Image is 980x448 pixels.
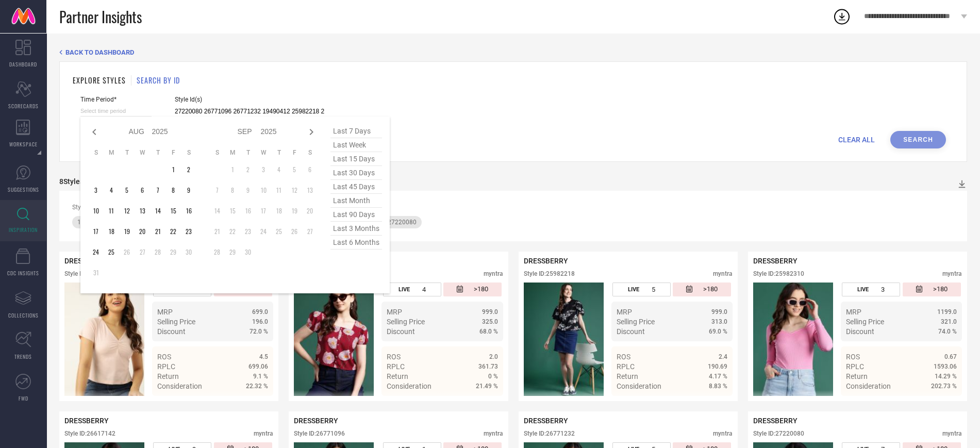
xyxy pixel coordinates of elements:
[88,224,104,239] td: Sun Aug 17 2025
[65,48,134,56] span: BACK TO DASHBOARD
[387,327,415,336] span: Discount
[330,152,382,166] span: last 15 days
[612,283,671,296] div: Number of days the style has been live on the platform
[617,382,661,390] span: Consideration
[330,236,382,250] span: last 6 months
[833,7,851,26] div: Open download list
[488,373,498,380] span: 0 %
[271,162,287,177] td: Thu Sep 04 2025
[933,285,948,294] span: >180
[240,224,256,239] td: Tue Sep 23 2025
[150,203,165,219] td: Thu Aug 14 2025
[302,224,318,239] td: Sat Sep 27 2025
[256,162,271,177] td: Wed Sep 03 2025
[330,124,382,138] span: last 7 days
[305,126,318,138] div: Next month
[302,162,318,177] td: Sat Sep 06 2025
[846,372,868,380] span: Return
[181,148,196,157] th: Saturday
[857,286,869,293] span: LIVE
[9,226,38,234] span: INSPIRATION
[181,244,196,260] td: Sat Aug 30 2025
[931,383,957,390] span: 202.73 %
[287,162,302,177] td: Fri Sep 05 2025
[838,136,875,144] span: CLEAR ALL
[104,148,119,157] th: Monday
[524,417,568,425] span: DRESSBERRY
[245,401,268,409] span: Details
[753,430,804,437] div: Style ID: 27220080
[753,283,833,396] div: Click to view image
[64,257,109,265] span: DRESSBERRY
[479,328,498,335] span: 68.0 %
[941,318,957,325] span: 321.0
[59,177,84,186] div: 8 Styles
[157,353,171,361] span: ROS
[165,224,181,239] td: Fri Aug 22 2025
[387,362,405,371] span: RPLC
[8,186,39,193] span: SUGGESTIONS
[209,203,225,219] td: Sun Sep 14 2025
[846,362,864,371] span: RPLC
[294,430,345,437] div: Style ID: 26771096
[8,102,39,110] span: SCORECARDS
[88,203,104,219] td: Sun Aug 10 2025
[250,328,268,335] span: 72.0 %
[287,182,302,198] td: Fri Sep 12 2025
[135,203,150,219] td: Wed Aug 13 2025
[119,148,135,157] th: Tuesday
[235,401,268,409] a: Details
[708,363,727,370] span: 190.69
[72,204,954,211] div: Style Ids
[753,270,804,277] div: Style ID: 25982310
[628,286,639,293] span: LIVE
[64,430,115,437] div: Style ID: 26617142
[846,308,861,316] span: MRP
[80,96,152,103] span: Time Period*
[240,203,256,219] td: Tue Sep 16 2025
[482,308,498,316] span: 999.0
[248,363,268,370] span: 699.06
[617,353,630,361] span: ROS
[150,148,165,157] th: Thursday
[135,148,150,157] th: Wednesday
[77,219,106,226] span: 19490412
[240,182,256,198] td: Tue Sep 09 2025
[709,373,727,380] span: 4.17 %
[119,244,135,260] td: Tue Aug 26 2025
[240,148,256,157] th: Tuesday
[209,244,225,260] td: Sun Sep 28 2025
[484,430,503,437] div: myntra
[64,270,115,277] div: Style ID: 19490412
[225,203,240,219] td: Mon Sep 15 2025
[719,353,727,360] span: 2.4
[225,162,240,177] td: Mon Sep 01 2025
[259,353,268,360] span: 4.5
[256,224,271,239] td: Wed Sep 24 2025
[398,286,410,293] span: LIVE
[694,401,727,409] a: Details
[64,283,144,396] img: Style preview image
[330,208,382,222] span: last 90 days
[330,138,382,152] span: last week
[711,318,727,325] span: 313.0
[135,224,150,239] td: Wed Aug 20 2025
[294,283,374,396] div: Click to view image
[464,401,498,409] a: Details
[753,417,798,425] span: DRESSBERRY
[104,244,119,260] td: Mon Aug 25 2025
[150,182,165,198] td: Thu Aug 07 2025
[330,180,382,194] span: last 45 days
[753,257,798,265] span: DRESSBERRY
[119,182,135,198] td: Tue Aug 05 2025
[482,318,498,325] span: 325.0
[923,401,957,409] a: Details
[14,353,32,360] span: TRENDS
[254,430,273,437] div: myntra
[88,126,101,138] div: Previous month
[330,166,382,180] span: last 30 days
[478,363,498,370] span: 361.73
[617,362,635,371] span: RPLC
[59,48,967,56] div: Back TO Dashboard
[476,383,498,390] span: 21.49 %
